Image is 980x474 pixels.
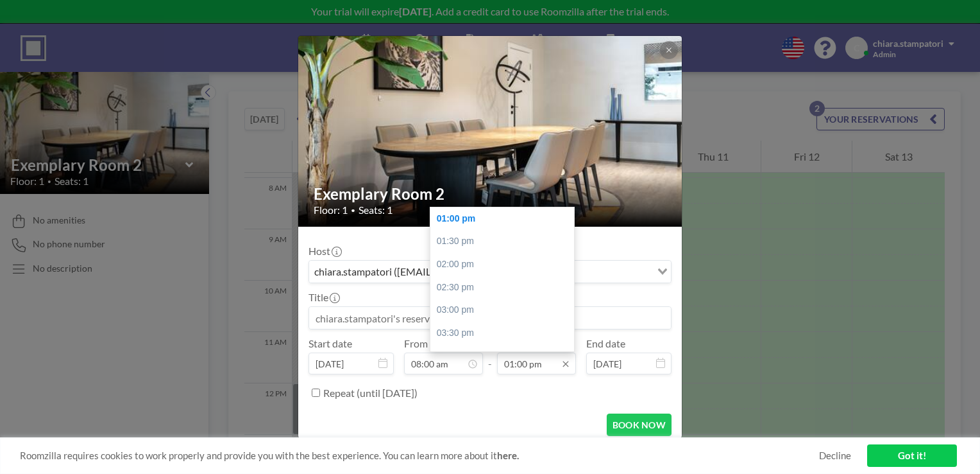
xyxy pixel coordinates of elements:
[430,299,580,322] div: 03:00 pm
[430,276,580,299] div: 02:30 pm
[312,263,573,280] span: chiara.stampatori ([EMAIL_ADDRESS][DOMAIN_NAME])
[430,207,580,231] div: 01:00 pm
[430,253,580,276] div: 02:00 pm
[488,342,492,370] span: -
[351,206,355,215] span: •
[586,337,625,350] label: End date
[309,261,671,283] div: Search for option
[314,184,668,204] h2: Exemplary Room 2
[323,387,418,399] label: Repeat (until [DATE])
[430,344,580,367] div: 04:00 pm
[359,204,393,216] span: Seats: 1
[308,291,339,304] label: Title
[20,450,819,462] span: Roomzilla requires cookies to work properly and provide you with the best experience. You can lea...
[308,245,341,258] label: Host
[574,263,650,280] input: Search for option
[309,307,671,329] input: chiara.stampatori's reservation
[430,322,580,345] div: 03:30 pm
[819,450,851,462] a: Decline
[497,450,519,461] a: here.
[308,337,352,350] label: Start date
[430,230,580,253] div: 01:30 pm
[404,337,428,350] label: From
[607,414,672,436] button: BOOK NOW
[298,3,683,260] img: 537.jpg
[867,444,957,467] a: Got it!
[314,204,348,216] span: Floor: 1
